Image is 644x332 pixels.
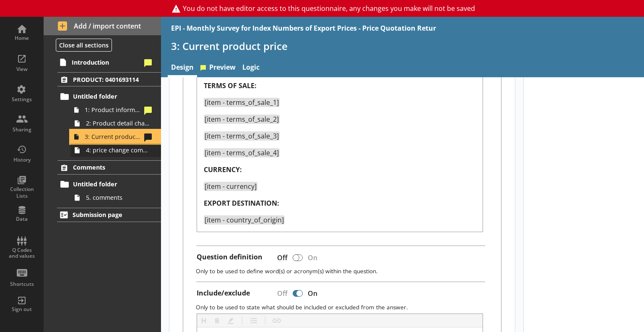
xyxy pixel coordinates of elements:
[205,215,284,225] span: [item - country_of_origin]
[7,306,36,313] div: Sign out
[196,303,494,311] p: Only to be used to state what should be included or excluded from the answer.
[197,59,239,77] a: Preview
[57,160,161,175] a: Comments
[7,157,36,163] div: History
[304,286,324,301] div: On
[204,165,242,174] span: CURRENCY:
[86,119,149,127] span: 2: Product detail changes
[57,90,161,103] a: Untitled folder
[196,267,494,275] p: Only to be used to define word(s) or acronym(s) within the question.
[72,58,141,66] span: Introduction
[70,117,161,130] a: 2: Product detail changes
[56,39,112,52] button: Close all sections
[197,253,262,261] label: Question definition
[73,163,146,171] span: Comments
[70,144,161,157] a: 4: price change comments
[7,216,36,222] div: Data
[44,160,161,204] li: CommentsUntitled folder5. comments
[73,180,146,188] span: Untitled folder
[7,66,36,73] div: View
[7,186,36,199] div: Collection Lists
[171,39,634,52] h1: 3: Current product price
[86,146,149,154] span: 4: price change comments
[57,208,161,222] a: Submission page
[270,286,291,301] div: Off
[171,24,436,33] div: EPI - Monthly Survey for Index Numbers of Export Prices - Price Quotation Retur
[168,59,197,77] a: Design
[73,211,146,219] span: Submission page
[7,247,36,259] div: Q Codes and values
[70,103,161,117] a: 1: Product information
[7,281,36,288] div: Shortcuts
[304,250,324,265] div: On
[85,106,141,114] span: 1: Product information
[239,59,263,77] a: Logic
[7,35,36,42] div: Home
[197,289,250,298] label: Include/exclude
[205,131,279,141] span: [item - terms_of_sale_3]
[57,72,161,86] a: PRODUCT: 0401693114
[58,21,147,31] span: Add / import content
[205,182,257,191] span: [item - currency]
[270,250,291,265] div: Off
[44,17,161,35] button: Add / import content
[70,191,161,204] a: 5. comments
[205,98,279,107] span: [item - terms_of_sale_1]
[204,81,257,90] span: TERMS OF SALE:
[61,178,161,204] li: Untitled folder5. comments
[205,115,279,124] span: [item - terms_of_sale_2]
[86,193,149,201] span: 5. comments
[204,199,279,208] span: EXPORT DESTINATION:
[70,130,161,144] a: 3: Current product price
[57,178,161,191] a: Untitled folder
[44,72,161,157] li: PRODUCT: 0401693114Untitled folder1: Product information2: Product detail changes3: Current produ...
[73,92,146,100] span: Untitled folder
[61,90,161,157] li: Untitled folder1: Product information2: Product detail changes3: Current product price4: price ch...
[205,148,279,157] span: [item - terms_of_sale_4]
[57,55,161,69] a: Introduction
[7,96,36,103] div: Settings
[7,126,36,133] div: Sharing
[85,133,141,141] span: 3: Current product price
[73,76,146,84] span: PRODUCT: 0401693114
